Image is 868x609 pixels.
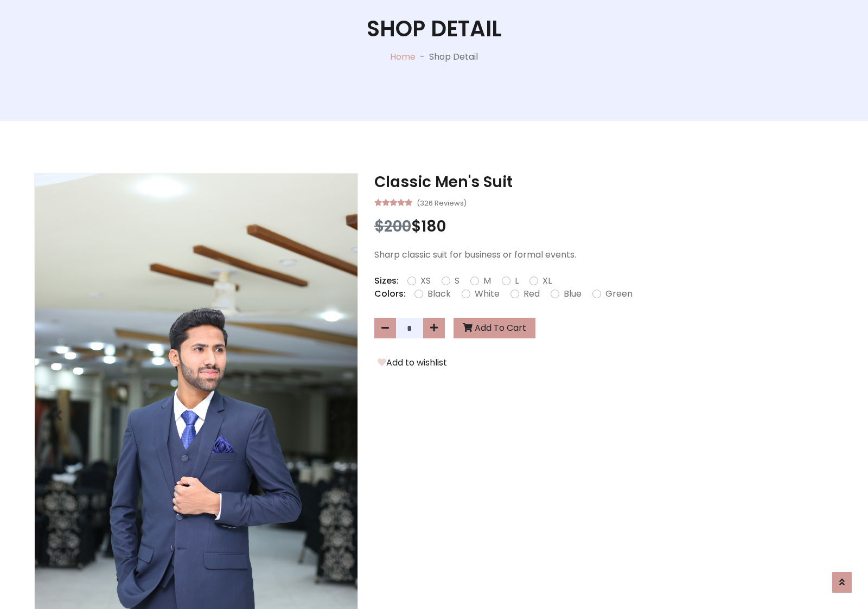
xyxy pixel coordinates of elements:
label: L [515,274,519,287]
p: - [416,50,429,63]
label: Blue [564,287,582,300]
h1: Shop Detail [367,16,502,42]
label: XL [542,274,552,287]
a: Home [390,50,416,63]
label: White [475,287,500,300]
h3: Classic Men's Suit [374,173,834,191]
p: Sharp classic suit for business or formal events. [374,248,834,261]
span: $200 [374,216,411,237]
label: XS [420,274,431,287]
p: Sizes: [374,274,399,287]
label: Green [605,287,633,300]
p: Colors: [374,287,406,300]
label: S [455,274,459,287]
span: 180 [421,216,446,237]
button: Add To Cart [454,318,535,338]
label: M [483,274,491,287]
h3: $ [374,217,834,236]
button: Add to wishlist [374,356,450,370]
small: (326 Reviews) [417,196,467,209]
p: Shop Detail [429,50,478,63]
label: Red [524,287,540,300]
label: Black [427,287,451,300]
